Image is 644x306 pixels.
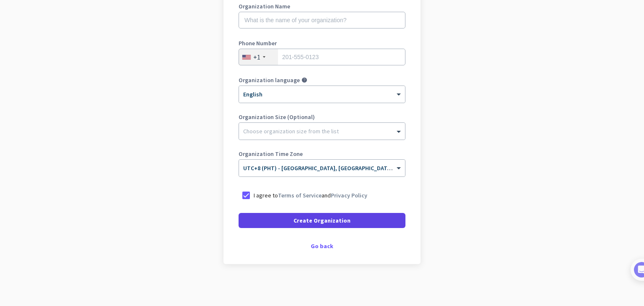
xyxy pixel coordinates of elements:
a: Privacy Policy [331,192,367,199]
input: What is the name of your organization? [239,12,405,29]
label: Organization Name [239,3,405,9]
button: Create Organization [239,213,405,228]
label: Organization Time Zone [239,151,405,157]
label: Organization Size (Optional) [239,114,405,120]
label: Phone Number [239,40,405,46]
a: Terms of Service [278,192,322,199]
div: Go back [239,243,405,249]
i: help [301,77,307,83]
input: 201-555-0123 [239,49,405,65]
p: I agree to and [254,191,367,200]
span: Create Organization [293,216,351,225]
label: Organization language [239,77,300,83]
div: +1 [253,53,260,61]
